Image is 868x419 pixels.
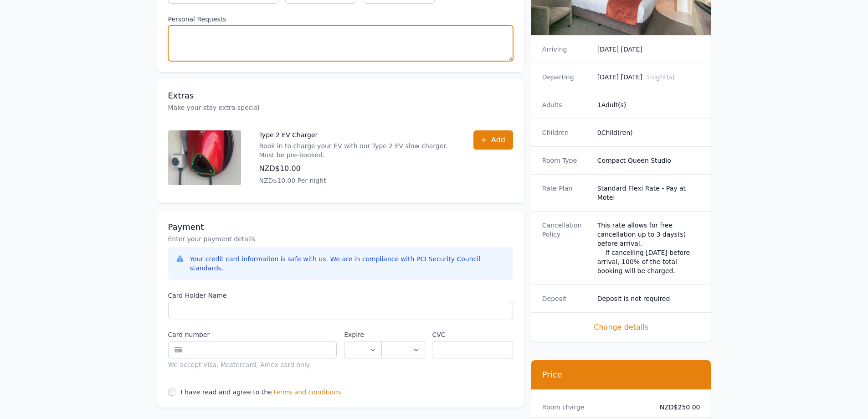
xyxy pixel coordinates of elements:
span: terms and conditions [274,388,341,397]
dd: Standard Flexi Rate - Pay at Motel [597,184,700,202]
label: Card number [168,330,337,339]
dd: Compact Queen Studio [597,156,700,165]
dt: Cancellation Policy [542,221,590,275]
p: NZD$10.00 Per night [259,176,455,185]
p: NZD$10.00 [259,163,455,174]
dd: 1 Adult(s) [597,100,700,109]
span: Add [491,134,505,145]
dd: 0 Child(ren) [597,128,700,137]
dd: [DATE] [DATE] [597,72,700,82]
h3: Payment [168,222,513,233]
img: Type 2 EV Charger [168,130,241,185]
dt: Children [542,128,590,137]
dt: Deposit [542,294,590,303]
p: Make your stay extra special [168,103,513,112]
p: Enter your payment details [168,234,513,243]
dt: Room Type [542,156,590,165]
span: 1 night(s) [646,73,675,81]
dd: [DATE] [DATE] [597,45,700,54]
label: Personal Requests [168,15,513,24]
div: Your credit card information is safe with us. We are in compliance with PCI Security Council stan... [190,254,506,273]
dt: Adults [542,100,590,109]
p: Book in to charge your EV with our Type 2 EV slow charger. Must be pre-booked. [259,141,455,160]
dd: Deposit is not required [597,294,700,303]
div: This rate allows for free cancellation up to 3 days(s) before arrival. If cancelling [DATE] befor... [597,221,700,275]
p: Type 2 EV Charger [259,130,455,140]
label: . [382,330,425,339]
dt: Rate Plan [542,184,590,202]
h3: Price [542,369,700,380]
dt: Room charge [542,403,645,412]
dd: NZD$250.00 [652,403,700,412]
dt: Arriving [542,45,590,54]
label: I have read and agree to the [181,388,272,396]
h3: Extras [168,90,513,101]
label: Card Holder Name [168,291,513,300]
label: CVC [432,330,513,339]
button: Add [473,130,513,150]
dt: Departing [542,72,590,82]
span: Change details [542,322,700,333]
label: Expire [344,330,382,339]
div: We accept Visa, Mastercard, Amex card only. [168,360,337,369]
